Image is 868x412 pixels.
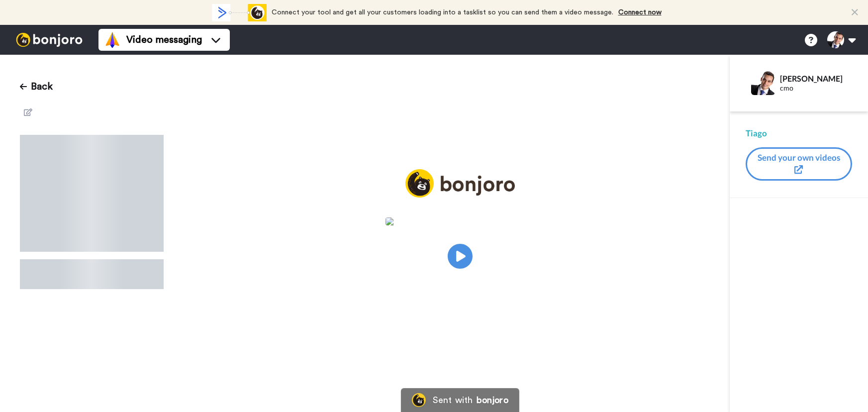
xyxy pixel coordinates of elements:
img: bj-logo-header-white.svg [12,33,87,47]
img: logo_full.png [405,169,515,198]
img: vm-color.svg [104,32,120,48]
button: Back [20,75,53,99]
div: cmo [780,84,852,93]
img: ca7e987e-df57-47af-a378-c47ec1089280.jpg [386,217,535,225]
a: Bonjoro LogoSent withbonjoro [401,388,519,412]
a: Connect now [618,9,662,16]
span: Connect your tool and get all your customers loading into a tasklist so you can send them a video... [272,9,613,16]
img: Profile Image [751,71,775,95]
div: animation [212,4,267,21]
img: Bonjoro Logo [412,393,426,407]
div: [PERSON_NAME] [780,74,852,83]
div: Tiago [746,127,852,139]
div: bonjoro [477,396,508,405]
div: Sent with [433,396,473,405]
button: Send your own videos [746,147,852,181]
span: Video messaging [126,33,202,47]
